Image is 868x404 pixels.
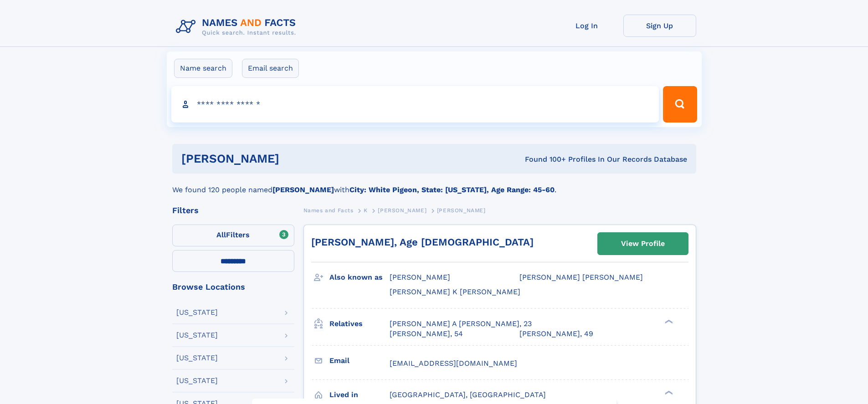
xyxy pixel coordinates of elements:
[364,205,368,216] a: K
[172,174,696,195] div: We found 120 people named with .
[378,205,426,216] a: [PERSON_NAME]
[402,154,687,164] div: Found 100+ Profiles In Our Records Database
[390,319,532,329] a: [PERSON_NAME] A [PERSON_NAME], 23
[390,329,463,339] a: [PERSON_NAME], 54
[349,185,555,194] b: City: White Pigeon, State: [US_STATE], Age Range: 45-60
[329,316,390,332] h3: Relatives
[390,287,520,296] span: [PERSON_NAME] K [PERSON_NAME]
[663,86,697,123] button: Search Button
[172,206,294,215] div: Filters
[311,236,534,248] a: [PERSON_NAME], Age [DEMOGRAPHIC_DATA]
[172,283,294,291] div: Browse Locations
[176,309,218,316] div: [US_STATE]
[242,59,299,78] label: Email search
[550,15,623,37] a: Log In
[329,353,390,368] h3: Email
[621,233,665,254] div: View Profile
[598,233,688,255] a: View Profile
[329,270,390,285] h3: Also known as
[329,387,390,403] h3: Lived in
[390,273,450,281] span: [PERSON_NAME]
[378,207,426,214] span: [PERSON_NAME]
[364,207,368,214] span: K
[303,205,354,216] a: Names and Facts
[174,59,232,78] label: Name search
[176,354,218,362] div: [US_STATE]
[176,377,218,384] div: [US_STATE]
[390,359,517,368] span: [EMAIL_ADDRESS][DOMAIN_NAME]
[663,318,673,324] div: ❯
[216,230,226,239] span: All
[171,86,659,123] input: search input
[390,390,546,399] span: [GEOGRAPHIC_DATA], [GEOGRAPHIC_DATA]
[172,225,294,246] label: Filters
[437,207,486,214] span: [PERSON_NAME]
[623,15,696,37] a: Sign Up
[272,185,334,194] b: [PERSON_NAME]
[519,273,643,281] span: [PERSON_NAME] [PERSON_NAME]
[663,389,673,395] div: ❯
[176,332,218,339] div: [US_STATE]
[519,329,593,339] a: [PERSON_NAME], 49
[172,15,303,39] img: Logo Names and Facts
[181,153,402,164] h1: [PERSON_NAME]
